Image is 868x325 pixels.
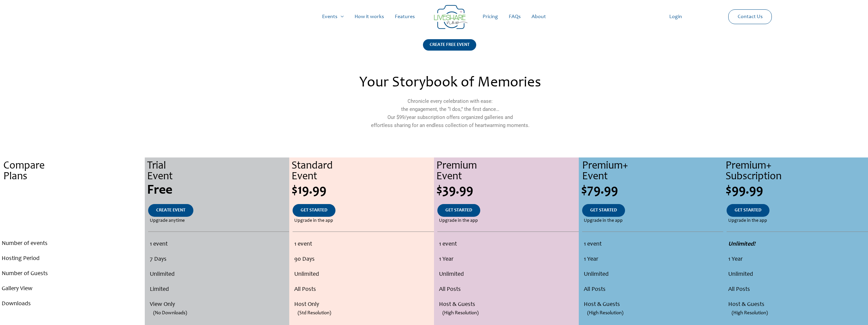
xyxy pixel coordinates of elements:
li: Unlimited [150,267,287,282]
span: Upgrade in the app [728,217,767,225]
div: Free [147,184,290,197]
h2: Your Storybook of Memories [305,76,595,90]
div: $79.99 [581,184,724,197]
div: $19.99 [292,184,434,197]
a: GET STARTED [727,204,769,217]
div: Trial Event [147,161,290,182]
a: Features [389,6,420,27]
li: 1 event [439,237,577,252]
a: GET STARTED [293,204,335,217]
li: All Posts [439,282,577,297]
span: GET STARTED [735,208,761,213]
span: . [71,184,74,197]
li: Host & Guests [584,297,722,312]
a: Pricing [477,6,503,27]
li: View Only [150,297,287,312]
li: 1 event [294,237,432,252]
div: Premium Event [436,161,579,182]
a: GET STARTED [582,204,625,217]
div: CREATE FREE EVENT [423,39,476,51]
span: GET STARTED [590,208,617,213]
div: $99.99 [726,184,868,197]
span: Upgrade in the app [294,217,333,225]
li: Host & Guests [439,297,577,312]
li: 1 Year [584,252,722,267]
span: . [72,218,73,223]
nav: Site Navigation [12,6,856,27]
li: Host & Guests [728,297,866,312]
span: CREATE EVENT [156,208,185,213]
span: Upgrade in the app [584,217,623,225]
span: GET STARTED [445,208,472,213]
div: Compare Plans [3,161,145,182]
strong: Unlimited! [728,241,755,247]
li: 90 Days [294,252,432,267]
span: Upgrade anytime [150,217,185,225]
li: Number of events [2,236,143,251]
a: CREATE FREE EVENT [423,39,476,59]
a: Contact Us [732,10,768,24]
p: Chronicle every celebration with ease: the engagement, the “I dos,” the first dance… Our $99/year... [305,97,595,129]
li: Host Only [294,297,432,312]
span: Upgrade in the app [439,217,478,225]
li: 1 event [584,237,722,252]
span: . [72,208,73,213]
li: All Posts [728,282,866,297]
li: Gallery View [2,281,143,297]
span: (High Resolution) [587,306,623,321]
span: (Std Resolution) [298,306,331,321]
a: . [64,204,81,217]
li: All Posts [584,282,722,297]
li: Unlimited [439,267,577,282]
li: Limited [150,282,287,297]
span: (High Resolution) [732,306,768,321]
li: Number of Guests [2,266,143,281]
div: Premium+ Event [582,161,724,182]
a: Events [317,6,349,27]
span: (High Resolution) [442,306,479,321]
li: 1 event [150,237,287,252]
a: How it works [349,6,389,27]
a: Login [664,6,687,27]
li: 1 Year [728,252,866,267]
span: (No Downloads) [153,306,187,321]
li: Hosting Period [2,251,143,266]
img: LiveShare logo - Capture & Share Event Memories [434,5,468,29]
li: 7 Days [150,252,287,267]
li: Unlimited [294,267,432,282]
li: Downloads [2,297,143,312]
li: Unlimited [728,267,866,282]
span: GET STARTED [301,208,327,213]
div: Premium+ Subscription [726,161,868,182]
li: All Posts [294,282,432,297]
li: Unlimited [584,267,722,282]
div: $39.99 [436,184,579,197]
div: Standard Event [292,161,434,182]
a: FAQs [503,6,526,27]
a: CREATE EVENT [148,204,193,217]
a: GET STARTED [437,204,480,217]
a: About [526,6,551,27]
li: 1 Year [439,252,577,267]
